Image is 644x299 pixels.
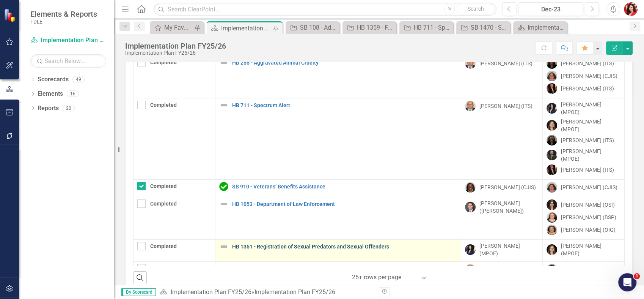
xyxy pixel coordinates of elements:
td: Double-Click to Edit [461,98,543,180]
img: Heather Faulkner [547,244,557,255]
div: Dec-23 [521,5,580,14]
div: SB 1470 - School Safety [471,23,508,32]
small: FDLE [30,19,97,25]
a: Reports [38,104,59,113]
div: My Favorites [164,23,192,32]
span: 1 [634,273,640,279]
img: Rachel Truxell [547,71,557,81]
td: Double-Click to Edit [134,98,215,180]
img: Joey Hornsby [465,264,476,275]
td: Double-Click to Edit [461,180,543,197]
a: Implementation Plan FY25/26 [30,36,106,45]
td: Double-Click to Edit Right Click for Context Menu [215,240,461,262]
img: Will Grissom [465,202,476,212]
span: By Scorecard [121,288,156,296]
div: [PERSON_NAME] (OSI) [561,201,615,209]
img: Complete [219,182,228,191]
a: HB 1053 - Department of Law Enforcement [232,201,457,207]
img: Not Defined [219,242,228,251]
td: Double-Click to Edit [461,240,543,262]
a: My Favorites [152,23,192,32]
div: [PERSON_NAME] (CJIS) [561,72,617,80]
img: Lucy Saunders [465,182,476,193]
a: Implementation Plan FY25/26 [170,288,251,296]
a: Elements [38,90,63,98]
div: 20 [63,105,75,111]
td: Double-Click to Edit [543,98,625,180]
a: Scorecards [38,75,69,84]
div: [PERSON_NAME] (ITS) [479,102,532,110]
div: 49 [72,76,85,83]
td: Double-Click to Edit Right Click for Context Menu [215,197,461,240]
div: [PERSON_NAME] (MPOE) [561,242,620,257]
td: Double-Click to Edit [543,240,625,262]
a: SB 910 - Veterans’ Benefits Assistance [232,184,457,190]
div: Implementation Plan FY25/26 [254,288,335,296]
div: [PERSON_NAME] (OIG) [561,226,616,234]
a: Implementation Plan FY23/24 [515,23,565,32]
img: Not Defined [219,58,228,67]
a: HB 1359 - Feasibility Study Relating to Statewide Pawn Data Database [344,23,394,32]
input: Search Below... [30,54,106,68]
div: Implementation Plan FY23/24 [528,23,565,32]
img: Joey Hornsby [465,101,476,111]
img: Nicole Howard [547,58,557,69]
div: HB 711 - Spectrum Alert [414,23,451,32]
img: Caitlin Dawkins [624,2,638,16]
div: [PERSON_NAME] (ITS) [561,136,614,144]
div: [PERSON_NAME] ([PERSON_NAME]) [479,199,539,215]
div: [PERSON_NAME] (ITS) [479,60,532,67]
td: Double-Click to Edit [461,262,543,292]
div: 16 [67,91,79,97]
div: [PERSON_NAME] (MPOE) [561,101,620,116]
img: ClearPoint Strategy [4,8,17,22]
img: Melissa Bujeda [465,244,476,255]
button: Dec-23 [518,2,583,16]
a: SB 108 - Administrative Procedures [287,23,338,32]
img: Nicole Howard [547,264,557,275]
img: Erica Wolaver [547,165,557,175]
img: Abigail Hatcher [547,199,557,210]
div: Implementation Plan FY25/26 [125,50,226,56]
td: Double-Click to Edit [134,197,215,240]
span: Elements & Reports [30,9,97,19]
div: [PERSON_NAME] (CJIS) [561,184,617,191]
span: Search [468,6,484,12]
div: Implementation Plan FY25/26 [221,24,271,33]
a: HB 711 - Spectrum Alert [232,103,457,108]
img: Rachel Truxell [547,182,557,193]
td: Double-Click to Edit [461,197,543,240]
td: Double-Click to Edit [134,262,215,292]
div: [PERSON_NAME] (MPOE) [561,118,620,133]
div: [PERSON_NAME] (ITS) [561,85,614,92]
div: [PERSON_NAME] (MPOE) [479,242,539,257]
button: Search [457,4,495,14]
td: Double-Click to Edit [543,180,625,197]
img: Elizabeth Martin [547,212,557,223]
a: HB 1351 - Registration of Sexual Predators and Sexual Offenders [232,244,457,250]
td: Double-Click to Edit [134,180,215,197]
div: [PERSON_NAME] (BSP) [561,214,616,221]
img: Not Defined [219,199,228,209]
img: Melissa Bujeda [547,103,557,114]
a: HB 255 - Aggravated Animal Cruelty [232,60,457,66]
div: [PERSON_NAME] (ITS) [561,60,614,67]
img: Nancy Verhine [547,225,557,235]
iframe: Intercom live chat [618,273,636,291]
td: Double-Click to Edit [461,56,543,98]
div: SB 108 - Administrative Procedures [300,23,338,32]
td: Double-Click to Edit Right Click for Context Menu [215,98,461,180]
td: Double-Click to Edit Right Click for Context Menu [215,56,461,98]
img: Not Defined [219,264,228,273]
td: Double-Click to Edit [134,240,215,262]
td: Double-Click to Edit [543,262,625,292]
img: Heather Faulkner [547,120,557,131]
a: HB 711 - Spectrum Alert [401,23,451,32]
div: [PERSON_NAME] (MPOE) [561,147,620,163]
div: [PERSON_NAME] (CJIS) [479,184,536,191]
a: SB 1470 - School Safety [458,23,508,32]
td: Double-Click to Edit [134,56,215,98]
img: Not Defined [219,101,228,110]
img: Nicole Howard [547,135,557,146]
